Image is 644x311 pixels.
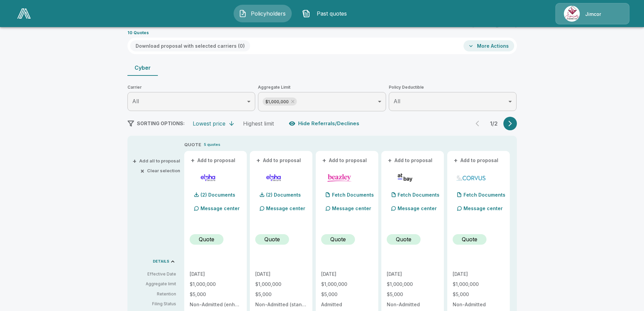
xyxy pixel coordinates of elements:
[256,158,260,163] span: +
[322,158,326,163] span: +
[199,235,214,243] p: Quote
[463,193,505,197] p: Fetch Documents
[134,159,180,163] button: +Add all to proposal
[204,142,220,148] p: 5 quotes
[321,302,373,307] p: Admitted
[463,40,514,51] button: More Actions
[393,98,400,105] span: All
[321,282,373,287] p: $1,000,000
[190,302,241,307] p: Non-Admitted (enhanced)
[140,169,144,173] span: ×
[192,173,224,183] img: elphacyberenhanced
[200,205,240,212] p: Message center
[263,98,291,106] span: $1,000,000
[398,205,437,212] p: Message center
[332,193,374,197] p: Fetch Documents
[266,193,301,197] p: (2) Documents
[297,5,355,22] button: Past quotes IconPast quotes
[453,282,504,287] p: $1,000,000
[387,282,438,287] p: $1,000,000
[130,40,250,51] button: Download proposal with selected carriers (0)
[133,159,137,163] span: +
[387,302,438,307] p: Non-Admitted
[127,31,149,35] p: 10 Quotes
[239,9,247,18] img: Policyholders Icon
[453,302,504,307] p: Non-Admitted
[398,193,439,197] p: Fetch Documents
[389,84,517,91] span: Policy Deductible
[313,9,350,18] span: Past quotes
[249,9,287,18] span: Policyholders
[389,173,421,183] img: atbaycybersurplus
[321,292,373,297] p: $5,000
[127,60,158,76] button: Cyber
[330,235,346,243] p: Quote
[332,205,371,212] p: Message center
[454,158,458,163] span: +
[133,291,176,297] p: Retention
[458,22,517,27] p: Mark [PERSON_NAME]
[462,235,477,243] p: Quote
[321,272,373,276] p: [DATE]
[133,271,176,277] p: Effective Date
[190,292,241,297] p: $5,000
[388,158,392,163] span: +
[324,173,355,183] img: beazleycyber
[190,282,241,287] p: $1,000,000
[133,281,176,287] p: Aggregate limit
[243,120,274,127] div: Highest limit
[455,173,487,183] img: corvuscybersurplus
[264,235,280,243] p: Quote
[263,97,297,106] div: $1,000,000
[487,121,501,126] p: 1 / 2
[387,292,438,297] p: $5,000
[234,5,292,22] button: Policyholders IconPolicyholders
[387,157,434,164] button: +Add to proposal
[200,193,235,197] p: (2) Documents
[287,117,362,130] button: Hide Referrals/Declines
[321,157,368,164] button: +Add to proposal
[302,9,310,18] img: Past quotes Icon
[258,173,289,183] img: elphacyberstandard
[255,157,303,164] button: +Add to proposal
[184,141,201,148] p: QUOTE
[453,157,500,164] button: +Add to proposal
[266,205,305,212] p: Message center
[453,272,504,276] p: [DATE]
[387,272,438,276] p: [DATE]
[396,235,411,243] p: Quote
[255,302,307,307] p: Non-Admitted (standard)
[153,260,169,263] p: DETAILS
[255,282,307,287] p: $1,000,000
[127,84,256,91] span: Carrier
[463,205,503,212] p: Message center
[137,120,185,126] span: SORTING OPTIONS:
[258,84,386,91] span: Aggregate Limit
[191,158,195,163] span: +
[142,169,180,173] button: ×Clear selection
[132,98,139,105] span: All
[190,272,241,276] p: [DATE]
[190,157,237,164] button: +Add to proposal
[255,292,307,297] p: $5,000
[17,8,31,19] img: AA Logo
[453,292,504,297] p: $5,000
[255,272,307,276] p: [DATE]
[133,301,176,307] p: Filing Status
[193,120,225,127] div: Lowest price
